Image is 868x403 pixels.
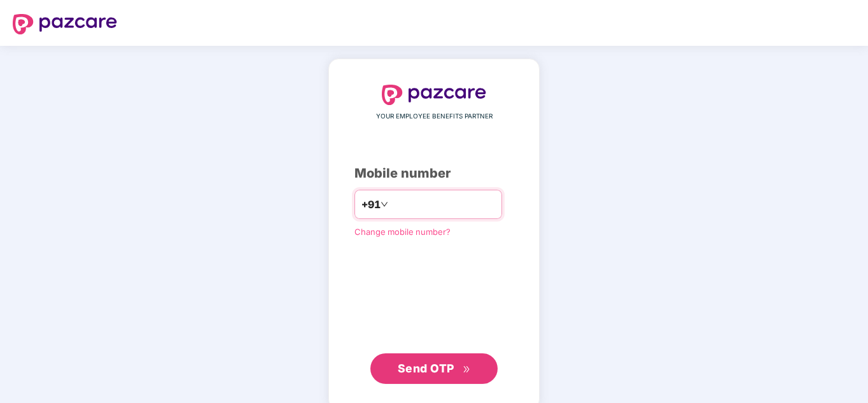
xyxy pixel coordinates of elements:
span: YOUR EMPLOYEE BENEFITS PARTNER [376,111,493,122]
a: Change mobile number? [354,227,451,237]
span: double-right [463,365,471,374]
div: Mobile number [354,164,514,183]
button: Send OTPdouble-right [370,353,498,384]
span: +91 [361,197,381,213]
img: logo [382,85,486,105]
span: Send OTP [398,362,454,375]
span: down [381,201,388,208]
img: logo [13,14,117,34]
